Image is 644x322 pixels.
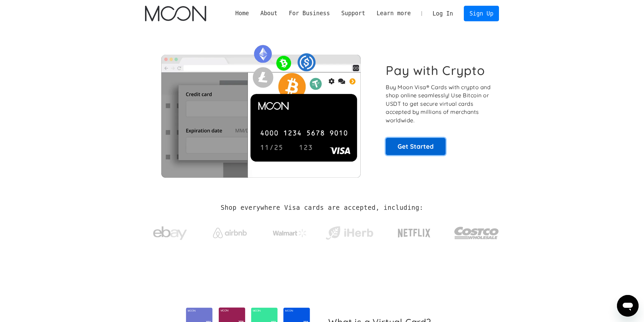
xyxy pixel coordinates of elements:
[230,9,255,18] a: Home
[386,63,485,78] h1: Pay with Crypto
[454,220,499,246] img: Costco
[283,9,336,18] div: For Business
[386,83,492,125] p: Buy Moon Visa® Cards with crypto and shop online seamlessly! Use Bitcoin or USDT to get secure vi...
[341,9,365,18] div: Support
[397,225,431,242] img: Netflix
[384,218,445,245] a: Netflix
[145,216,195,247] a: ebay
[324,224,375,242] img: iHerb
[145,6,206,21] a: home
[336,9,371,18] div: Support
[273,229,307,237] img: Walmart
[617,295,639,317] iframe: Button to launch messaging window
[153,223,187,244] img: ebay
[145,6,206,21] img: Moon Logo
[377,9,411,18] div: Learn more
[464,6,499,21] a: Sign Up
[371,9,416,18] div: Learn more
[213,228,247,238] img: Airbnb
[427,6,459,21] a: Log In
[324,218,375,245] a: iHerb
[260,9,278,18] div: About
[145,40,377,177] img: Moon Cards let you spend your crypto anywhere Visa is accepted.
[255,9,283,18] div: About
[454,214,499,249] a: Costco
[264,222,315,241] a: Walmart
[221,204,423,212] h2: Shop everywhere Visa cards are accepted, including:
[386,138,446,155] a: Get Started
[205,221,255,242] a: Airbnb
[289,9,330,18] div: For Business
